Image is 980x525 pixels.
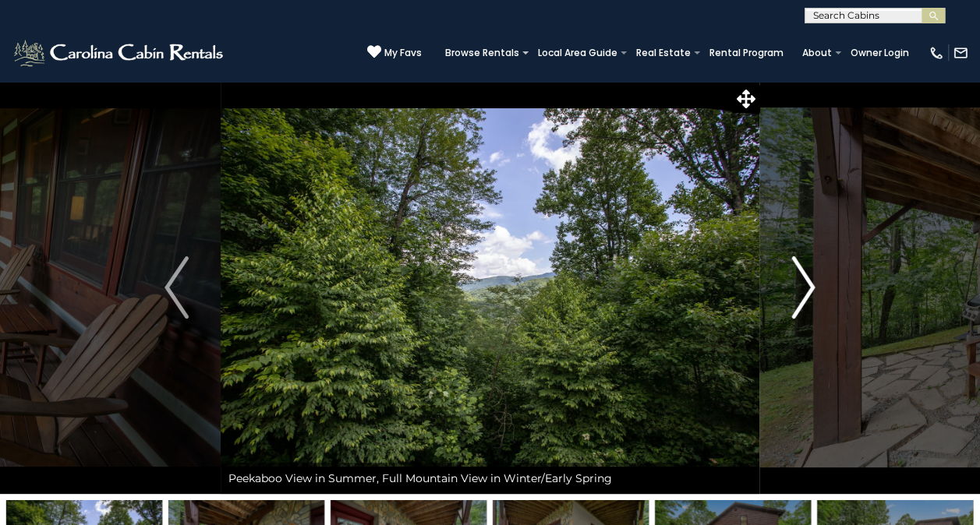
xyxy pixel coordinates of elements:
div: Peekaboo View in Summer, Full Mountain View in Winter/Early Spring [221,463,759,494]
button: Next [759,81,847,494]
a: Owner Login [843,42,917,64]
img: mail-regular-white.png [953,45,968,61]
a: Browse Rentals [437,42,527,64]
button: Previous [133,81,220,494]
a: Real Estate [628,42,699,64]
span: My Favs [384,46,422,60]
img: arrow [165,256,188,319]
a: Rental Program [702,42,791,64]
img: phone-regular-white.png [929,45,944,61]
img: White-1-2.png [12,37,228,69]
a: My Favs [367,44,422,61]
img: arrow [791,256,815,319]
a: About [794,42,840,64]
a: Local Area Guide [530,42,625,64]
